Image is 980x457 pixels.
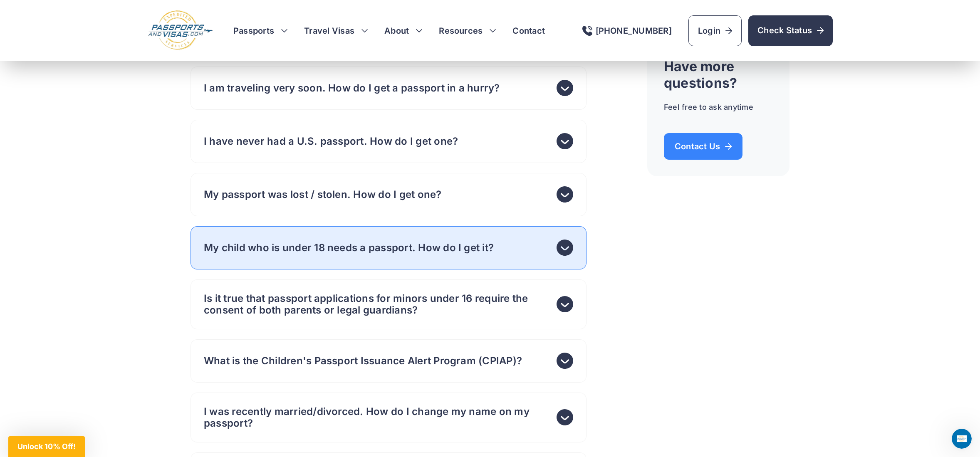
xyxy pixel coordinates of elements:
[204,406,550,429] h4: I was recently married/divorced. How do I change my name on my passport?
[664,101,753,113] p: Feel free to ask anytime
[204,136,458,147] h4: I have never had a U.S. passport. How do I get one?
[582,26,672,36] a: [PHONE_NUMBER]
[384,25,409,37] a: About
[147,10,213,51] img: Logo
[664,58,753,91] h3: Have more questions?
[233,25,287,37] h3: Passports
[748,15,833,46] a: Check Status
[204,293,550,316] h4: Is it true that passport applications for minors under 16 require the consent of both parents or ...
[204,82,500,94] h4: I am traveling very soon. How do I get a passport in a hurry?
[698,25,732,37] span: Login
[17,442,76,451] span: Unlock 10% Off!
[675,142,732,151] span: Contact Us
[688,15,742,46] a: Login
[757,25,824,36] span: Check Status
[8,436,85,457] div: Unlock 10% Off!
[952,429,972,449] iframe: Intercom live chat
[512,25,545,37] a: Contact
[204,355,522,367] h4: What is the Children's Passport Issuance Alert Program (CPIAP)?
[204,189,442,200] h4: My passport was lost / stolen. How do I get one?
[439,25,496,37] h3: Resources
[204,242,494,254] h4: My child who is under 18 needs a passport. How do I get it?
[304,25,368,37] h3: Travel Visas
[664,133,742,160] a: Contact Us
